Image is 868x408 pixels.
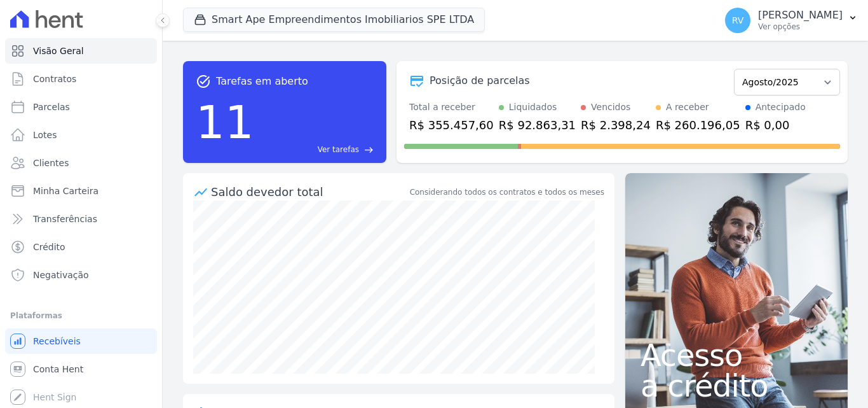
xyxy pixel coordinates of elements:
[196,89,254,155] div: 11
[33,101,70,113] span: Parcelas
[715,3,868,38] button: RV [PERSON_NAME] Ver opções
[5,206,157,232] a: Transferências
[33,157,69,169] span: Clientes
[758,22,843,32] p: Ver opções
[745,116,806,134] div: R$ 0,00
[211,183,407,200] div: Saldo devedor total
[183,8,485,32] button: Smart Ape Empreendimentos Imobiliarios SPE LTDA
[5,356,157,382] a: Conta Hent
[33,269,89,281] span: Negativação
[33,45,84,57] span: Visão Geral
[33,129,57,141] span: Lotes
[509,101,557,114] div: Liquidados
[5,328,157,354] a: Recebíveis
[409,116,494,134] div: R$ 355.457,60
[656,116,740,134] div: R$ 260.196,05
[641,370,832,401] span: a crédito
[33,335,81,348] span: Recebíveis
[33,241,65,253] span: Crédito
[732,16,744,25] span: RV
[758,9,843,22] p: [PERSON_NAME]
[364,145,374,155] span: east
[216,74,308,89] span: Tarefas em aberto
[5,94,157,120] a: Parcelas
[581,116,651,134] div: R$ 2.398,24
[33,213,97,225] span: Transferências
[409,101,494,114] div: Total a receber
[33,185,98,197] span: Minha Carteira
[33,73,76,85] span: Contratos
[756,101,806,114] div: Antecipado
[5,38,157,64] a: Visão Geral
[5,150,157,176] a: Clientes
[499,116,576,134] div: R$ 92.863,31
[5,122,157,148] a: Lotes
[33,363,83,376] span: Conta Hent
[5,66,157,92] a: Contratos
[410,186,604,198] div: Considerando todos os contratos e todos os meses
[259,144,374,155] a: Ver tarefas east
[318,144,359,155] span: Ver tarefas
[666,101,709,114] div: A receber
[5,234,157,260] a: Crédito
[591,101,630,114] div: Vencidos
[5,178,157,204] a: Minha Carteira
[196,74,211,89] span: task_alt
[430,73,530,88] div: Posição de parcelas
[5,262,157,288] a: Negativação
[10,308,152,323] div: Plataformas
[641,340,832,370] span: Acesso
